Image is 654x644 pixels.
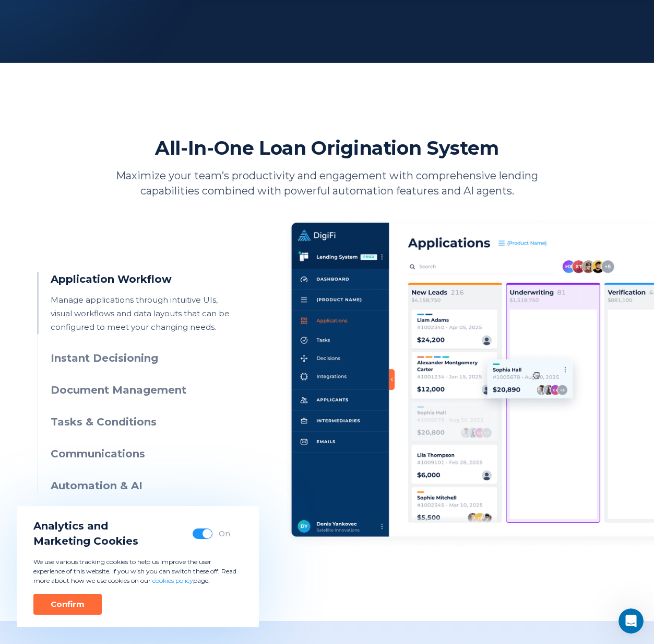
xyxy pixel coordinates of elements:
span: Analytics and [33,519,138,534]
h3: Automation & AI [51,478,240,493]
button: Confirm [33,594,102,615]
h3: Application Workflow [51,272,240,287]
h2: All-In-One Loan Origination System [155,136,499,160]
p: Manage applications through intuitive UIs, visual workflows and data layouts that can be configur... [51,293,240,334]
h3: Communications [51,446,240,462]
a: cookies policy [152,577,193,584]
div: Confirm [51,599,85,609]
div: On [219,528,230,539]
h3: Tasks & Conditions [51,415,240,430]
span: Marketing Cookies [33,534,138,549]
h3: Instant Decisioning [51,351,240,366]
iframe: Intercom live chat [619,608,644,634]
p: We use various tracking cookies to help us improve the user experience of this website. If you wi... [33,557,242,585]
h3: Document Management [51,383,240,398]
p: Maximize your team’s productivity and engagement with comprehensive lending capabilities combined... [100,168,554,199]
